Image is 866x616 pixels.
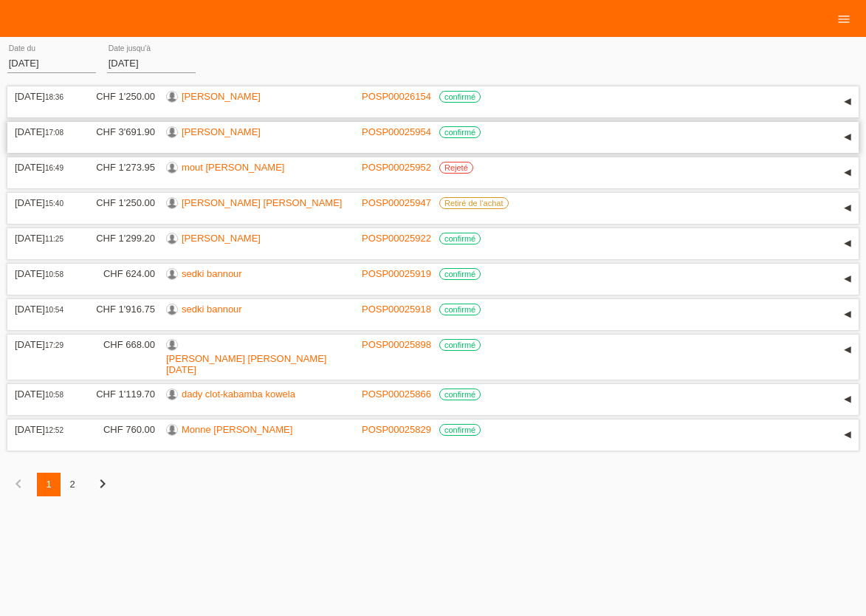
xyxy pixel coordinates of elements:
div: [DATE] [15,126,74,137]
span: 11:25 [45,235,63,243]
div: étendre/coller [836,91,859,113]
div: étendre/coller [836,424,859,446]
div: CHF 1'250.00 [85,91,155,102]
label: confirmé [439,233,481,244]
div: [DATE] [15,197,74,208]
a: POSP00025947 [362,197,431,208]
span: 17:29 [45,341,63,349]
div: [DATE] [15,268,74,279]
div: étendre/coller [836,126,859,148]
div: étendre/coller [836,339,859,361]
label: confirmé [439,424,481,436]
a: [PERSON_NAME] [182,233,261,244]
div: étendre/coller [836,268,859,290]
span: 16:49 [45,164,63,172]
span: 17:08 [45,129,63,137]
a: POSP00025952 [362,162,431,173]
div: étendre/coller [836,304,859,326]
div: [DATE] [15,304,74,315]
div: [DATE] [15,233,74,244]
a: sedki bannour [182,268,242,279]
a: POSP00025829 [362,424,431,435]
a: [PERSON_NAME] [182,126,261,137]
a: mout [PERSON_NAME] [182,162,284,173]
label: confirmé [439,91,481,103]
a: POSP00026154 [362,91,431,102]
a: POSP00025918 [362,304,431,315]
label: confirmé [439,339,481,351]
div: CHF 668.00 [85,339,155,350]
a: sedki bannour [182,304,242,315]
a: POSP00025898 [362,339,431,350]
div: [DATE] [15,389,74,400]
span: 10:54 [45,306,63,314]
a: [PERSON_NAME] [182,91,261,102]
div: CHF 1'916.75 [85,304,155,315]
div: [DATE] [15,424,74,435]
div: étendre/coller [836,389,859,411]
a: [PERSON_NAME] [PERSON_NAME][DATE] [166,353,326,375]
span: 10:58 [45,391,63,399]
span: 18:36 [45,93,63,101]
div: [DATE] [15,339,74,350]
div: [DATE] [15,91,74,102]
div: CHF 1'119.70 [85,389,155,400]
a: POSP00025954 [362,126,431,137]
a: POSP00025866 [362,389,431,400]
a: POSP00025919 [362,268,431,279]
label: Retiré de l‘achat [439,197,509,209]
div: CHF 760.00 [85,424,155,435]
a: Monne [PERSON_NAME] [182,424,292,435]
label: confirmé [439,389,481,400]
div: CHF 1'250.00 [85,197,155,208]
div: [DATE] [15,162,74,173]
span: 15:40 [45,199,63,208]
a: menu [829,14,859,23]
div: étendre/coller [836,197,859,219]
div: CHF 1'299.20 [85,233,155,244]
i: chevron_right [94,475,111,493]
div: CHF 1'273.95 [85,162,155,173]
div: 1 [37,473,61,496]
div: CHF 624.00 [85,268,155,279]
label: confirmé [439,304,481,315]
label: Rejeté [439,162,473,174]
span: 12:52 [45,426,63,434]
label: confirmé [439,126,481,138]
a: dady clot-kabamba kowela [182,389,295,400]
div: étendre/coller [836,162,859,184]
a: POSP00025922 [362,233,431,244]
div: CHF 3'691.90 [85,126,155,137]
div: 2 [61,473,84,496]
i: menu [836,12,851,27]
label: confirmé [439,268,481,280]
i: chevron_left [10,475,27,493]
span: 10:58 [45,270,63,278]
a: [PERSON_NAME] [PERSON_NAME] [182,197,342,208]
div: étendre/coller [836,233,859,255]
